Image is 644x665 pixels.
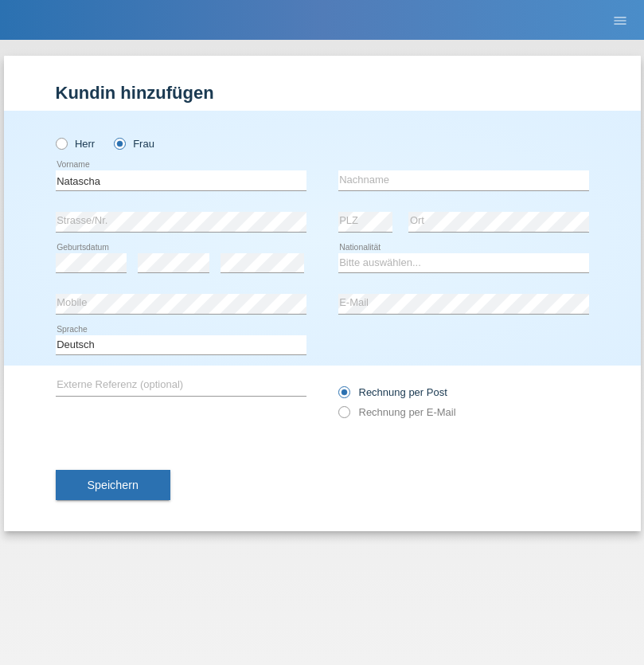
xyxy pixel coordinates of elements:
button: Speichern [56,470,170,500]
span: Speichern [88,479,139,491]
i: menu [612,13,628,29]
label: Rechnung per E-Mail [338,406,456,418]
input: Herr [56,138,66,148]
input: Frau [114,138,124,148]
label: Rechnung per Post [338,386,447,398]
label: Frau [114,138,154,150]
h1: Kundin hinzufügen [56,83,589,103]
input: Rechnung per E-Mail [338,406,349,426]
input: Rechnung per Post [338,386,349,406]
label: Herr [56,138,96,150]
a: menu [604,15,636,25]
